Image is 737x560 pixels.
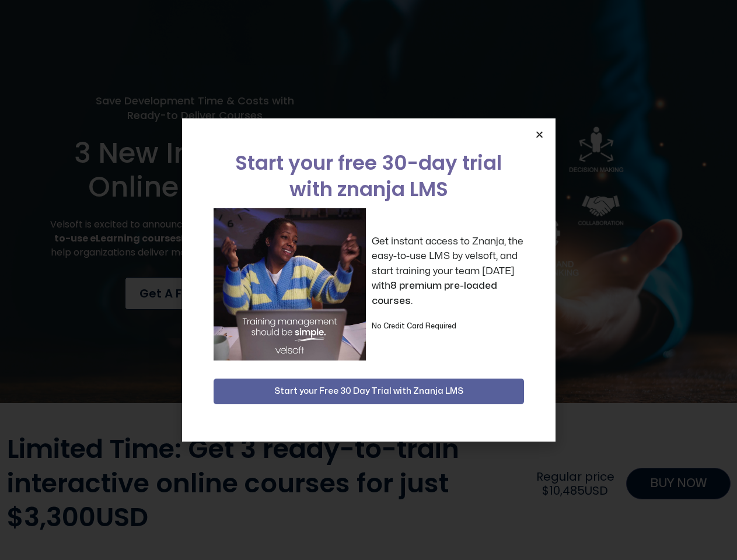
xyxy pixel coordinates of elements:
span: Start your Free 30 Day Trial with Znanja LMS [274,384,463,398]
strong: 8 premium pre-loaded courses [372,281,497,306]
strong: No Credit Card Required [372,323,456,330]
h2: Start your free 30-day trial with znanja LMS [214,150,524,202]
img: a woman sitting at her laptop dancing [214,208,366,360]
a: Close [535,130,544,139]
button: Start your Free 30 Day Trial with Znanja LMS [214,379,524,404]
p: Get instant access to Znanja, the easy-to-use LMS by velsoft, and start training your team [DATE]... [372,234,524,309]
